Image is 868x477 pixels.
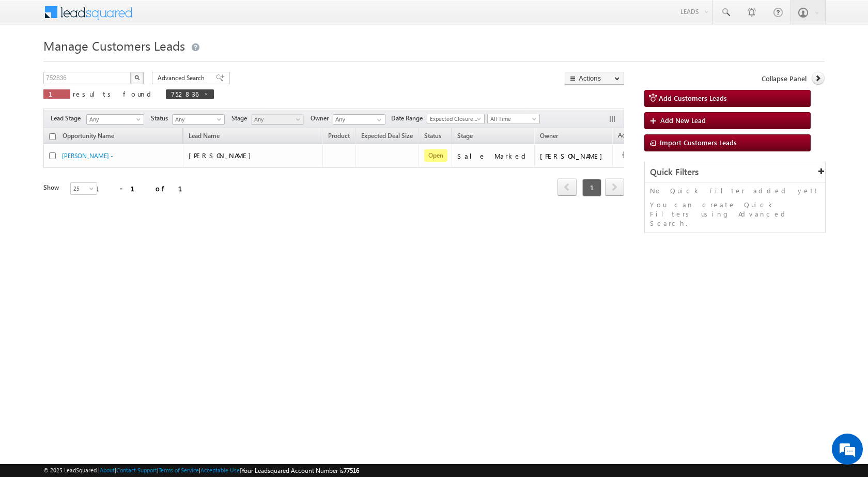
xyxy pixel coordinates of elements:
[73,89,155,98] span: results found
[328,132,350,140] span: Product
[241,467,359,474] span: Your Leadsquared Account Number is
[488,114,537,124] span: All Time
[43,37,185,54] span: Manage Customers Leads
[452,130,478,144] a: Stage
[613,130,644,143] span: Actions
[540,151,608,161] div: [PERSON_NAME]
[565,72,624,85] button: Actions
[427,114,481,124] span: Expected Closure Date
[344,467,359,474] span: 77516
[419,130,446,144] a: Status
[251,114,304,125] a: Any
[70,182,97,195] a: 25
[333,114,385,125] input: Type to Search
[457,151,530,161] div: Sale Marked
[252,115,301,124] span: Any
[159,467,199,473] a: Terms of Service
[134,75,139,80] img: Search
[171,89,198,98] span: 752836
[173,115,222,124] span: Any
[63,132,114,140] span: Opportunity Name
[151,114,172,123] span: Status
[361,132,413,140] span: Expected Deal Size
[605,179,624,196] a: next
[49,133,56,140] input: Check all records
[57,130,119,144] a: Opportunity Name
[158,73,208,83] span: Advanced Search
[62,152,113,160] a: [PERSON_NAME] -
[424,149,447,162] span: Open
[650,186,820,195] p: No Quick Filter added yet!
[557,178,577,196] span: prev
[49,89,65,98] span: 1
[660,116,706,125] span: Add New Lead
[100,467,115,473] a: About
[391,114,427,123] span: Date Range
[116,467,157,473] a: Contact Support
[659,94,727,102] span: Add Customers Leads
[582,179,601,196] span: 1
[43,466,359,475] span: © 2025 LeadSquared | | | | |
[660,138,737,147] span: Import Customers Leads
[356,130,418,144] a: Expected Deal Size
[183,130,225,144] span: Lead Name
[231,114,251,123] span: Stage
[557,179,577,196] a: prev
[311,114,333,123] span: Owner
[427,114,485,124] a: Expected Closure Date
[87,115,141,124] span: Any
[650,200,820,228] p: You can create Quick Filters using Advanced Search.
[457,132,473,140] span: Stage
[71,184,98,193] span: 25
[540,132,558,140] span: Owner
[645,162,825,182] div: Quick Filters
[86,114,144,125] a: Any
[189,151,256,160] span: [PERSON_NAME]
[172,114,225,125] a: Any
[43,183,62,192] div: Show
[95,182,195,194] div: 1 - 1 of 1
[487,114,540,124] a: All Time
[762,74,807,83] span: Collapse Panel
[51,114,85,123] span: Lead Stage
[605,178,624,196] span: next
[200,467,240,473] a: Acceptable Use
[371,115,384,125] a: Show All Items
